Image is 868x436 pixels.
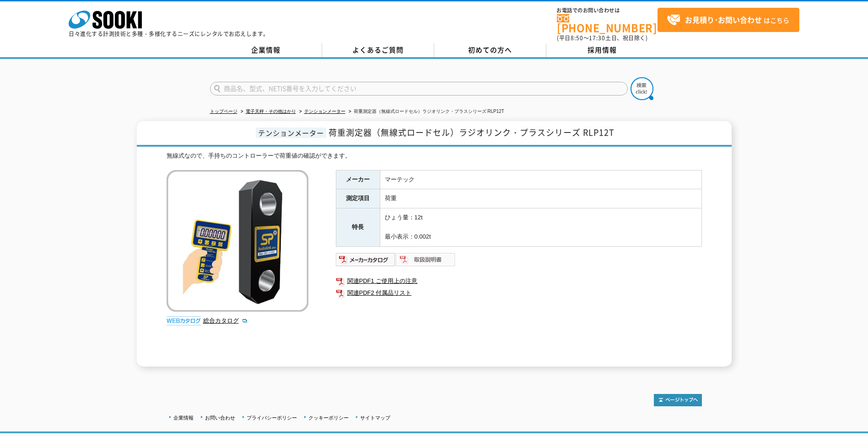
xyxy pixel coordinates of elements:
th: 特長 [336,208,380,246]
td: 荷重 [380,189,701,208]
a: 関連PDF1 ご使用上の注意 [336,275,702,287]
td: マーテック [380,170,701,189]
div: 無線式なので、手持ちのコントローラーで荷重値の確認ができます。 [167,151,702,161]
img: メーカーカタログ [336,252,396,267]
span: 荷重測定器（無線式ロードセル）ラジオリンク・プラスシリーズ RLP12T [329,126,615,138]
a: 企業情報 [210,43,322,57]
span: テンションメーター [256,128,326,138]
input: 商品名、型式、NETIS番号を入力してください [210,82,628,96]
a: メーカーカタログ [336,258,396,265]
a: トップページ [210,109,237,114]
span: (平日 ～ 土日、祝日除く) [557,34,647,42]
a: クッキーポリシー [308,415,349,420]
a: 総合カタログ [203,317,248,324]
a: プライバシーポリシー [247,415,297,420]
a: 関連PDF2 付属品リスト [336,287,702,299]
img: 荷重測定器（無線式ロードセル）ラジオリンク・プラスシリーズ RLP12T [167,170,308,312]
a: 企業情報 [173,415,194,420]
img: webカタログ [167,316,201,325]
img: btn_search.png [631,77,653,100]
a: よくあるご質問 [322,43,434,57]
a: サイトマップ [360,415,390,420]
strong: お見積り･お問い合わせ [685,14,762,25]
th: メーカー [336,170,380,189]
span: お電話でのお問い合わせは [557,8,658,13]
span: 17:30 [589,34,605,42]
a: テンションメーター [304,109,345,114]
a: [PHONE_NUMBER] [557,14,658,33]
span: 初めての方へ [468,45,512,55]
p: 日々進化する計測技術と多種・多様化するニーズにレンタルでお応えします。 [69,31,269,37]
span: 8:50 [571,34,583,42]
a: お問い合わせ [205,415,235,420]
a: お見積り･お問い合わせはこちら [658,8,799,32]
span: はこちら [667,13,789,27]
a: 取扱説明書 [396,258,456,265]
li: 荷重測定器（無線式ロードセル）ラジオリンク・プラスシリーズ RLP12T [347,107,504,117]
a: 採用情報 [546,43,658,57]
th: 測定項目 [336,189,380,208]
td: ひょう量：12t 最小表示：0.002t [380,208,701,246]
img: トップページへ [654,394,702,406]
a: 初めての方へ [434,43,546,57]
a: 電子天秤・その他はかり [246,109,296,114]
img: 取扱説明書 [396,252,456,267]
